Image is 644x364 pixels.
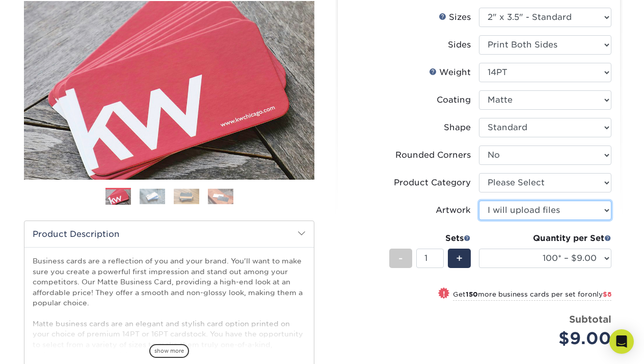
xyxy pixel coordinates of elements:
[437,94,471,106] div: Coating
[105,184,131,210] img: Business Cards 01
[479,232,611,245] div: Quantity per Set
[443,288,445,299] span: !
[208,188,233,204] img: Business Cards 04
[456,251,463,266] span: +
[24,221,314,247] h2: Product Description
[603,290,611,298] span: $8
[588,290,611,298] span: only
[448,39,471,51] div: Sides
[389,232,471,245] div: Sets
[149,344,189,358] span: show more
[394,177,471,189] div: Product Category
[436,204,471,216] div: Artwork
[453,290,611,301] small: Get more business cards per set for
[466,290,478,298] strong: 150
[487,326,611,351] div: $9.00
[569,313,611,325] strong: Subtotal
[174,188,199,204] img: Business Cards 03
[609,329,634,354] div: Open Intercom Messenger
[395,149,471,161] div: Rounded Corners
[444,122,471,134] div: Shape
[439,11,471,23] div: Sizes
[398,251,403,266] span: -
[429,66,471,79] div: Weight
[140,188,165,204] img: Business Cards 02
